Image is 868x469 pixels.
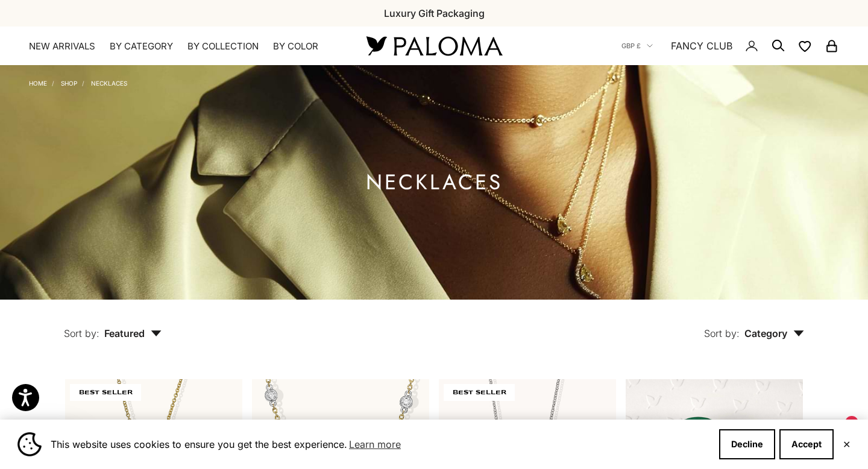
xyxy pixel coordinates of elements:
[17,432,42,456] img: Cookie banner
[347,435,403,453] a: Learn more
[779,429,834,459] button: Accept
[104,327,162,339] span: Featured
[621,27,839,65] nav: Secondary navigation
[676,300,832,350] button: Sort by: Category
[36,300,189,350] button: Sort by: Featured
[61,80,77,87] a: Shop
[744,327,804,339] span: Category
[384,5,485,21] p: Luxury Gift Packaging
[70,384,141,401] span: BEST SELLER
[843,441,851,448] button: Close
[621,40,641,51] span: GBP £
[29,40,95,52] a: NEW ARRIVALS
[29,80,47,87] a: Home
[64,327,99,339] span: Sort by:
[621,40,653,51] button: GBP £
[187,40,259,52] summary: By Collection
[51,435,709,453] span: This website uses cookies to ensure you get the best experience.
[671,38,732,54] a: FANCY CLUB
[91,80,127,87] a: Necklaces
[704,327,740,339] span: Sort by:
[719,429,775,459] button: Decline
[366,175,503,190] h1: Necklaces
[29,40,338,52] nav: Primary navigation
[29,77,127,87] nav: Breadcrumb
[273,40,318,52] summary: By Color
[444,384,515,401] span: BEST SELLER
[110,40,173,52] summary: By Category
